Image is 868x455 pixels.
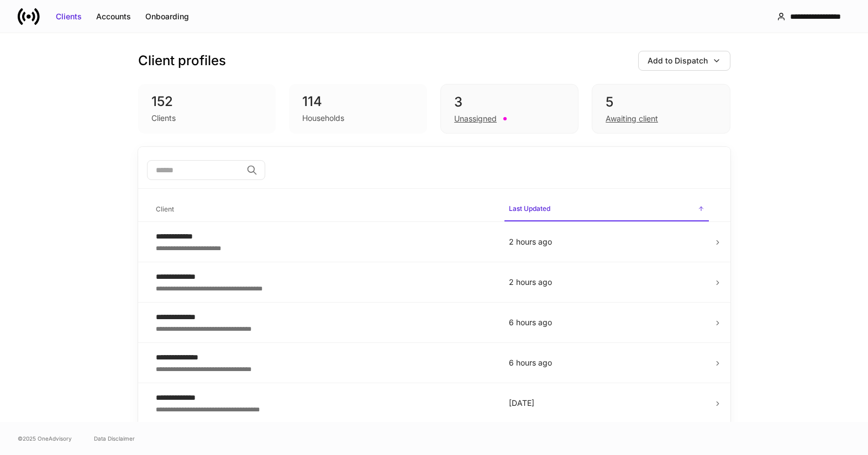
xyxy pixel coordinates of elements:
[592,84,730,134] div: 5Awaiting client
[145,11,189,22] div: Onboarding
[606,113,658,124] div: Awaiting client
[509,203,550,214] h6: Last Updated
[648,55,708,66] div: Add to Dispatch
[440,84,578,134] div: 3Unassigned
[509,398,704,409] p: [DATE]
[89,8,138,25] button: Accounts
[638,51,730,71] button: Add to Dispatch
[151,93,263,110] div: 152
[138,8,196,25] button: Onboarding
[302,113,344,124] div: Households
[96,11,131,22] div: Accounts
[151,113,176,124] div: Clients
[509,317,704,328] p: 6 hours ago
[138,52,226,70] h3: Client profiles
[504,198,709,221] span: Last Updated
[151,198,496,221] span: Client
[18,434,72,443] span: © 2025 OneAdvisory
[94,434,135,443] a: Data Disclaimer
[56,11,82,22] div: Clients
[156,204,174,214] h6: Client
[509,277,704,288] p: 2 hours ago
[509,357,704,368] p: 6 hours ago
[509,236,704,247] p: 2 hours ago
[302,93,414,110] div: 114
[49,8,89,25] button: Clients
[454,113,497,124] div: Unassigned
[606,93,716,111] div: 5
[454,93,565,111] div: 3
